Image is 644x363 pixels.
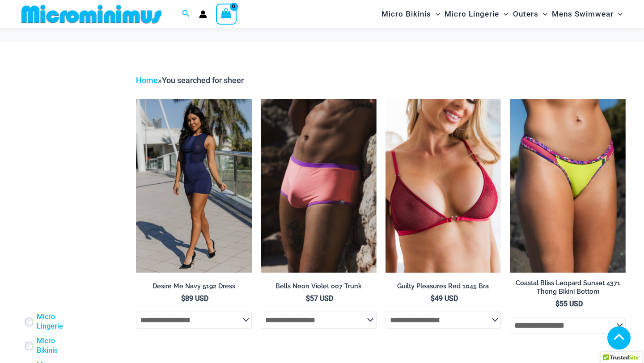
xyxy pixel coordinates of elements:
[136,99,252,272] img: Desire Me Navy 5192 Dress 11
[381,3,431,25] span: Micro Bikinis
[261,282,377,294] a: Bells Neon Violet 007 Trunk
[513,3,538,25] span: Outers
[386,282,501,291] h2: Guilty Pleasures Red 1045 Bra
[18,4,165,24] img: MM SHOP LOGO FLAT
[555,300,583,308] bdi: 55 USD
[162,76,244,85] span: You searched for sheer
[445,3,499,25] span: Micro Lingerie
[538,3,547,25] span: Menu Toggle
[552,3,614,25] span: Mens Swimwear
[386,282,501,294] a: Guilty Pleasures Red 1045 Bra
[499,3,508,25] span: Menu Toggle
[136,99,252,272] a: Desire Me Navy 5192 Dress 11Desire Me Navy 5192 Dress 09Desire Me Navy 5192 Dress 09
[431,294,435,303] span: $
[22,67,103,245] iframe: TrustedSite Certified
[510,279,626,299] a: Coastal Bliss Leopard Sunset 4371 Thong Bikini Bottom
[136,76,244,85] span: »
[181,294,185,303] span: $
[136,282,252,294] a: Desire Me Navy 5192 Dress
[379,3,442,25] a: Micro BikinisMenu ToggleMenu Toggle
[431,3,440,25] span: Menu Toggle
[510,99,626,272] a: Coastal Bliss Leopard Sunset Thong Bikini 03Coastal Bliss Leopard Sunset 4371 Thong Bikini 02Coas...
[37,337,76,355] a: Micro Bikinis
[261,99,377,272] a: Bells Neon Violet 007 Trunk 01Bells Neon Violet 007 Trunk 04Bells Neon Violet 007 Trunk 04
[511,3,550,25] a: OutersMenu ToggleMenu Toggle
[378,1,626,27] nav: Site Navigation
[386,99,501,272] img: Guilty Pleasures Red 1045 Bra 01
[510,279,626,295] h2: Coastal Bliss Leopard Sunset 4371 Thong Bikini Bottom
[614,3,623,25] span: Menu Toggle
[431,294,458,303] bdi: 49 USD
[216,4,237,24] a: View Shopping Cart, empty
[182,8,190,20] a: Search icon link
[306,294,310,303] span: $
[136,76,158,85] a: Home
[37,312,76,331] a: Micro Lingerie
[261,99,377,272] img: Bells Neon Violet 007 Trunk 01
[261,282,377,291] h2: Bells Neon Violet 007 Trunk
[199,10,207,18] a: Account icon link
[510,99,626,272] img: Coastal Bliss Leopard Sunset Thong Bikini 03
[555,300,559,308] span: $
[550,3,625,25] a: Mens SwimwearMenu ToggleMenu Toggle
[386,99,501,272] a: Guilty Pleasures Red 1045 Bra 01Guilty Pleasures Red 1045 Bra 02Guilty Pleasures Red 1045 Bra 02
[181,294,208,303] bdi: 89 USD
[306,294,333,303] bdi: 57 USD
[136,282,252,291] h2: Desire Me Navy 5192 Dress
[442,3,510,25] a: Micro LingerieMenu ToggleMenu Toggle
